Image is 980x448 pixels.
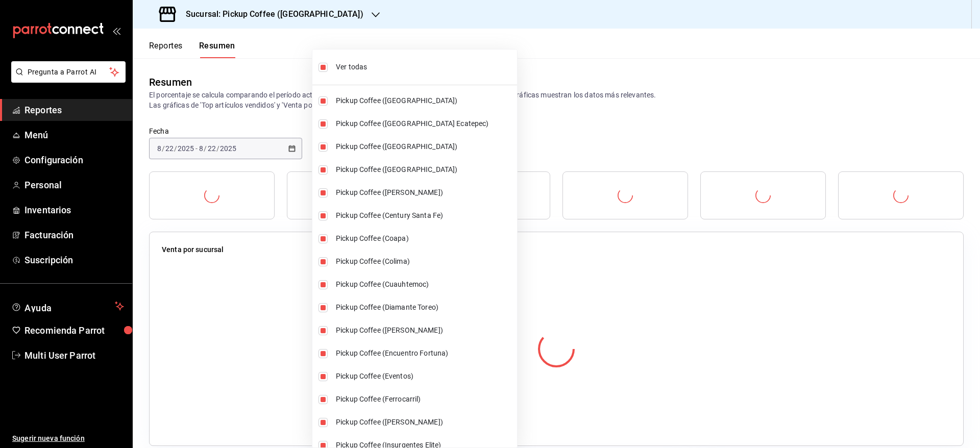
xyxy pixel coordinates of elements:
[336,210,513,221] span: Pickup Coffee (Century Santa Fe)
[336,417,513,428] span: Pickup Coffee ([PERSON_NAME])
[336,141,513,152] span: Pickup Coffee ([GEOGRAPHIC_DATA])
[336,394,513,405] span: Pickup Coffee (Ferrocarril)
[336,279,513,290] span: Pickup Coffee (Cuauhtemoc)
[336,95,513,106] span: Pickup Coffee ([GEOGRAPHIC_DATA])
[336,348,513,359] span: Pickup Coffee (Encuentro Fortuna)
[336,62,513,72] span: Ver todas
[336,256,513,267] span: Pickup Coffee (Colima)
[336,118,513,129] span: Pickup Coffee ([GEOGRAPHIC_DATA] Ecatepec)
[336,187,513,198] span: Pickup Coffee ([PERSON_NAME])
[336,302,513,313] span: Pickup Coffee (Diamante Toreo)
[336,233,513,244] span: Pickup Coffee (Coapa)
[336,371,513,382] span: Pickup Coffee (Eventos)
[336,325,513,336] span: Pickup Coffee ([PERSON_NAME])
[336,164,513,175] span: Pickup Coffee ([GEOGRAPHIC_DATA])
